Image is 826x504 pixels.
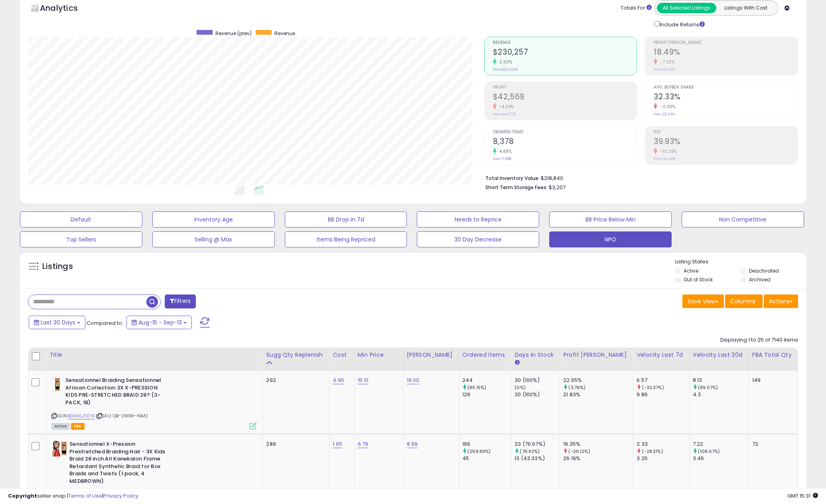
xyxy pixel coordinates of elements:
span: Profit [493,85,637,90]
button: Selling @ Max [152,231,275,247]
button: Listings With Cost [716,3,775,13]
span: Ordered Items [493,130,637,134]
div: 129 [462,391,511,398]
div: 19.35% [563,441,633,448]
span: FBA [71,423,85,430]
small: (268.89%) [467,448,491,455]
div: 289 [266,441,323,448]
div: Velocity Last 30d [693,351,745,359]
h2: $42,569 [493,92,637,103]
label: Deactivated [749,267,779,274]
button: BB Price Below Min [549,211,672,227]
th: Please note that this number is a calculation based on your required days of coverage and your ve... [263,348,329,371]
div: 4.3 [693,391,749,398]
div: 8.13 [693,377,749,384]
label: Out of Stock [684,276,713,283]
button: Save View [682,294,724,308]
div: 9.86 [637,391,689,398]
div: Profit [PERSON_NAME] [563,351,630,359]
img: 41W1ej3yHsL._SL40_.jpg [51,377,63,393]
a: 8.99 [407,440,418,448]
p: Listing States: [675,258,806,266]
div: Displaying 1 to 25 of 7140 items [720,336,798,344]
small: 4.88% [497,148,512,154]
div: 30 (100%) [515,377,560,384]
div: Min Price [358,351,400,359]
a: 1.65 [333,440,342,448]
small: Days In Stock. [515,359,519,366]
small: -7.23% [657,59,674,65]
button: Needs to Reprice [417,211,539,227]
label: Active [684,267,698,274]
div: 3.46 [693,455,749,462]
span: Revenue (prev) [215,30,252,37]
button: Actions [764,294,798,308]
small: 2.50% [497,59,513,65]
small: Prev: 32.34% [654,112,675,117]
span: Profit [PERSON_NAME] [654,41,798,45]
small: (89.15%) [467,384,486,391]
a: 19.00 [407,376,420,384]
button: Filters [165,294,196,308]
div: 23 (76.67%) [515,441,560,448]
span: Aug-15 - Sep-13 [138,318,182,326]
div: Title [49,351,259,359]
a: 4.95 [333,376,344,384]
div: Include Returns [649,20,714,29]
span: Columns [730,297,755,305]
span: ROI [654,130,798,134]
div: 244 [462,377,511,384]
div: Days In Stock [515,351,556,359]
small: Prev: $44,779 [493,112,516,117]
label: Archived [749,276,771,283]
small: Prev: 19.93% [654,67,675,72]
span: All listings currently available for purchase on Amazon [51,423,70,430]
span: Revenue [493,41,637,45]
b: Total Inventory Value: [485,175,540,182]
button: Non Competitive [682,211,804,227]
a: 6.79 [358,440,369,448]
small: Prev: 44.49% [654,156,676,161]
div: 3.25 [637,455,689,462]
button: All Selected Listings [657,3,716,13]
h2: 8,378 [493,137,637,148]
div: Ordered Items [462,351,508,359]
small: -10.25% [657,148,677,154]
b: Sensationnel X-Pression Prestretched Braiding Hair - 3X Kids Braid 28 inch All Kanekalon Flame Re... [69,441,166,487]
h2: $230,257 [493,47,637,58]
div: 6.57 [637,377,689,384]
div: 21.83% [563,391,633,398]
small: (-33.37%) [642,384,664,391]
div: 72 [752,441,792,448]
strong: Copyright [8,492,37,500]
span: Avg. Buybox Share [654,85,798,90]
div: 2.33 [637,441,689,448]
a: B09HLJT47N [68,413,95,419]
small: (3.76%) [568,384,585,391]
div: Velocity Last 7d [637,351,686,359]
button: Columns [725,294,763,308]
small: -0.03% [657,104,675,110]
button: Inventory Age [152,211,275,227]
div: 292 [266,377,323,384]
div: FBA Total Qty [752,351,794,359]
div: ASIN: [51,377,256,429]
small: (76.92%) [520,448,540,455]
a: Privacy Policy [103,492,138,500]
button: Aug-15 - Sep-13 [126,316,192,329]
span: $3,207 [549,184,566,191]
div: 149 [752,377,792,384]
div: Cost [333,351,351,359]
a: 15.10 [358,376,369,384]
li: $218,840 [485,173,792,182]
h2: 18.49% [654,47,798,58]
span: Revenue [274,30,295,37]
div: [PERSON_NAME] [407,351,455,359]
small: Prev: $224,640 [493,67,518,72]
h5: Analytics [40,2,93,16]
small: Prev: 7,988 [493,156,511,161]
span: Last 30 Days [41,318,75,326]
div: 26.19% [563,455,633,462]
div: 30 (100%) [515,391,560,398]
button: Top Sellers [20,231,142,247]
